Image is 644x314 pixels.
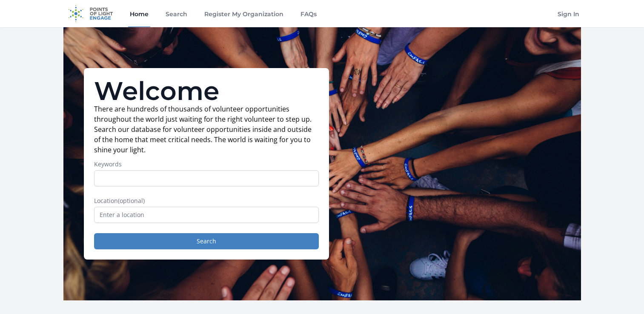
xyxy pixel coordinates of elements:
button: Search [94,233,319,249]
label: Keywords [94,160,319,168]
input: Enter a location [94,207,319,223]
span: (optional) [118,197,145,205]
p: There are hundreds of thousands of volunteer opportunities throughout the world just waiting for ... [94,104,319,155]
h1: Welcome [94,78,319,104]
label: Location [94,197,319,205]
